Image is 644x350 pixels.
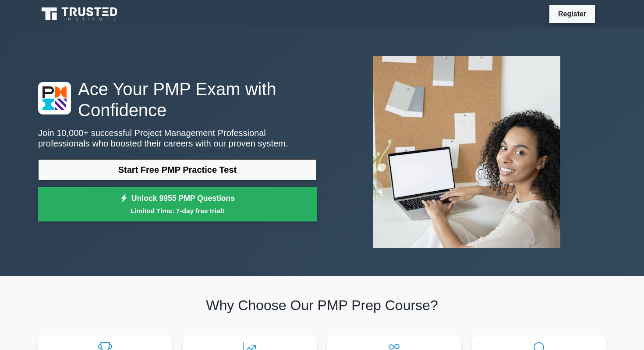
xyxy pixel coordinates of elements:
small: Limited Time: 7-day free trial! [49,206,306,216]
h1: Ace Your PMP Exam with Confidence [38,79,317,121]
p: Join 10,000+ successful Project Management Professional professionals who boosted their careers w... [38,128,317,149]
h2: Why Choose Our PMP Prep Course? [38,297,606,314]
a: Unlock 9955 PMP QuestionsLimited Time: 7-day free trial! [38,187,317,222]
a: Register [553,8,591,19]
a: Start Free PMP Practice Test [38,159,317,180]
